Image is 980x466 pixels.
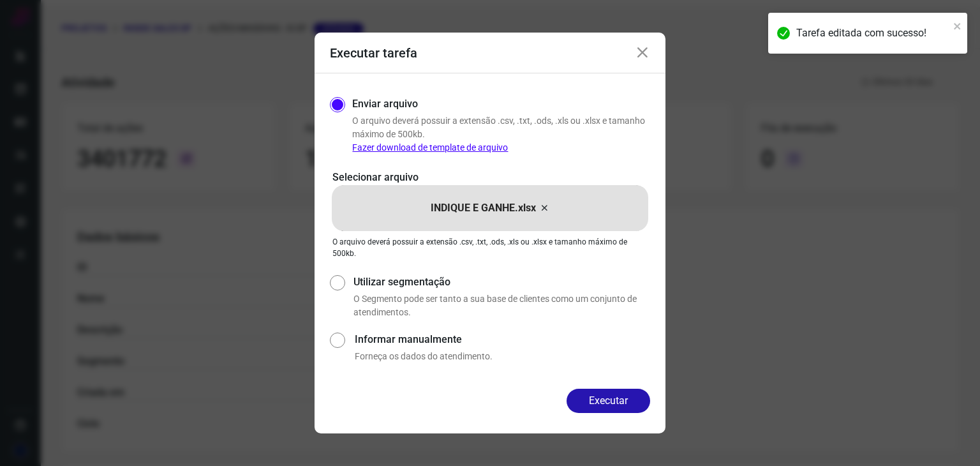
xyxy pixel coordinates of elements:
p: O arquivo deverá possuir a extensão .csv, .txt, .ods, .xls ou .xlsx e tamanho máximo de 500kb. [332,236,648,259]
p: O Segmento pode ser tanto a sua base de clientes como um conjunto de atendimentos. [353,292,650,319]
p: O arquivo deverá possuir a extensão .csv, .txt, .ods, .xls ou .xlsx e tamanho máximo de 500kb. [352,114,650,154]
label: Informar manualmente [355,332,650,347]
p: Forneça os dados do atendimento. [355,350,650,363]
label: Enviar arquivo [352,96,418,112]
label: Utilizar segmentação [353,274,650,290]
div: Tarefa editada com sucesso! [796,26,949,41]
a: Fazer download de template de arquivo [352,142,508,153]
button: close [953,18,962,33]
p: INDIQUE E GANHE.xlsx [431,200,536,216]
button: Executar [567,389,650,413]
p: Selecionar arquivo [332,170,648,185]
h3: Executar tarefa [330,45,417,61]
